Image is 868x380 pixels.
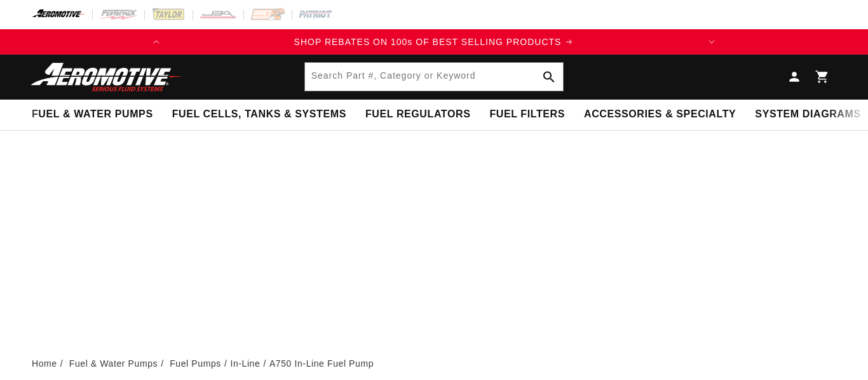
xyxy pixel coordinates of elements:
span: Fuel Regulators [365,108,470,121]
span: Fuel Filters [489,108,565,121]
span: System Diagrams [755,108,860,121]
summary: Accessories & Specialty [574,100,745,129]
a: Home [32,357,57,370]
li: A750 In-Line Fuel Pump [269,357,374,370]
button: Translation missing: en.sections.announcements.previous_announcement [144,29,169,55]
span: SHOP REBATES ON 100s OF BEST SELLING PRODUCTS [294,37,562,47]
summary: Fuel Cells, Tanks & Systems [163,100,356,129]
a: SHOP REBATES ON 100s OF BEST SELLING PRODUCTS [169,35,699,49]
button: Translation missing: en.sections.announcements.next_announcement [699,29,724,55]
span: Fuel Cells, Tanks & Systems [172,108,346,121]
div: Announcement [169,35,699,49]
a: Fuel & Water Pumps [69,357,158,370]
img: Aeromotive [27,62,186,92]
li: In-Line [230,357,269,370]
span: Fuel & Water Pumps [32,108,153,121]
a: Fuel Pumps [170,357,221,370]
nav: breadcrumbs [32,357,836,370]
button: Search Part #, Category or Keyword [535,63,563,91]
div: 1 of 2 [169,35,699,49]
summary: Fuel Filters [480,100,574,129]
input: Search Part #, Category or Keyword [305,63,564,91]
summary: Fuel Regulators [356,100,480,129]
summary: Fuel & Water Pumps [22,100,163,129]
span: Accessories & Specialty [584,108,736,121]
